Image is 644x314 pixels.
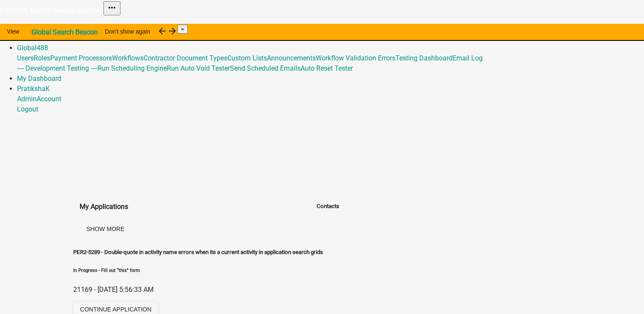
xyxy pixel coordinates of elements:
[107,3,117,13] i: more_horiz
[73,285,323,295] p: 21169 - [DATE] 5:56:33 AM
[80,202,317,212] h4: My Applications
[17,53,644,74] div: Global488
[17,85,50,93] a: PratikshaK
[73,267,323,274] h6: In Progress - Fill out “this” form
[17,95,37,103] a: Admin
[227,54,267,62] a: Custom Lists
[50,54,112,62] a: Payment Processors
[73,248,323,257] h5: PER2-5289 - Double-quote in activity name errors when its a current activity in application searc...
[97,64,167,72] a: Run Scheduling Engine
[167,26,177,36] i: arrow_forward
[34,54,50,62] a: Roles
[37,95,61,103] a: Account
[17,54,34,62] a: Users
[37,44,48,52] span: 488
[267,54,316,62] a: Announcements
[177,25,188,34] button: Close
[17,105,38,113] a: Logout
[452,54,483,62] a: Email Log
[17,74,61,83] a: My Dashboard
[167,64,230,72] a: Run Auto Void Tester
[181,26,184,32] span: ×
[31,28,98,36] strong: Global Search Beacon
[17,64,97,72] a: ---- Development Testing ----
[316,54,395,62] a: Workflow Validation Errors
[17,23,35,31] a: Home
[395,54,452,62] a: Testing Dashboard
[230,64,301,72] a: Send Scheduled Emails
[301,64,353,72] a: Auto Reset Tester
[143,54,227,62] a: Contractor Document Types
[103,1,120,15] button: Toggle navigation
[157,26,167,36] i: arrow_back
[112,54,143,62] a: Workflows
[80,221,131,237] button: Show More
[317,202,339,211] h5: Contacts
[17,94,644,114] div: PratikshaK
[17,44,48,52] a: Global488
[98,24,157,39] button: Don't show again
